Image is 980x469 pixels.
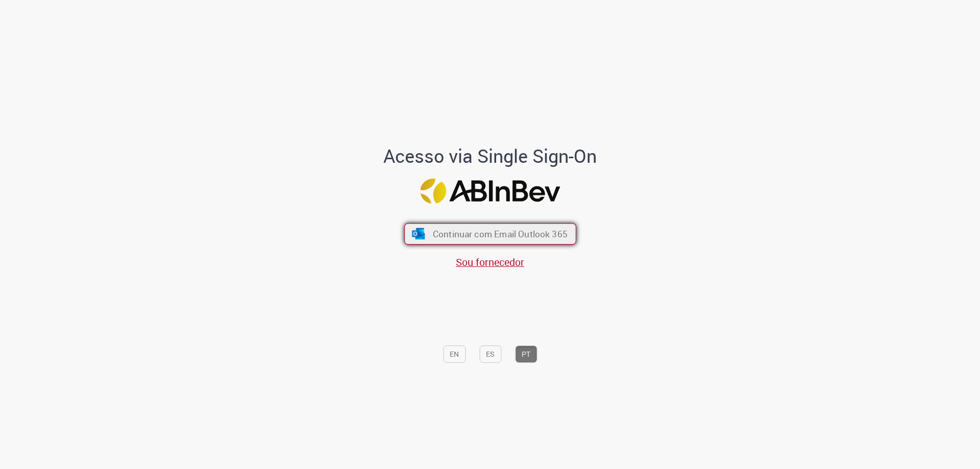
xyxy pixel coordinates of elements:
img: ícone Azure/Microsoft 360 [411,228,426,239]
button: ícone Azure/Microsoft 360 Continuar com Email Outlook 365 [404,224,576,245]
button: PT [515,345,537,363]
span: Continuar com Email Outlook 365 [432,228,567,240]
button: EN [443,345,465,363]
img: Logo ABInBev [420,179,560,204]
button: ES [479,345,501,363]
a: Sou fornecedor [456,255,524,269]
h1: Acesso via Single Sign-On [349,146,632,166]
